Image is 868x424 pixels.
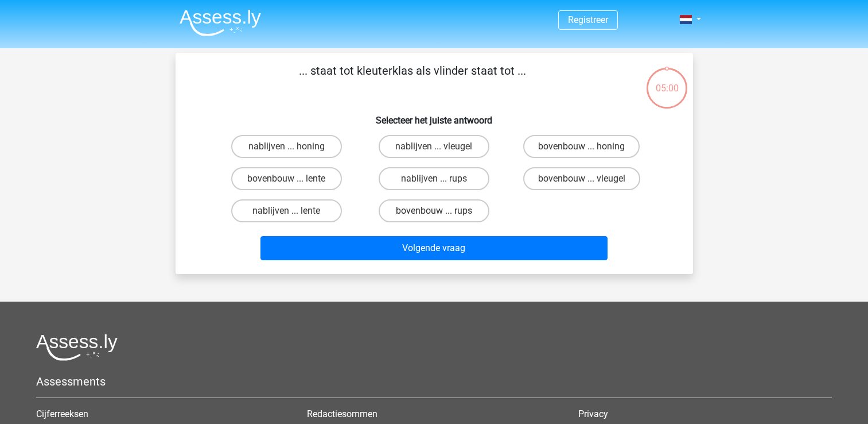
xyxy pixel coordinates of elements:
[231,199,342,222] label: nablijven ... lente
[194,106,675,126] h6: Selecteer het juiste antwoord
[645,67,688,95] div: 05:00
[578,408,608,419] a: Privacy
[379,167,489,190] label: nablijven ... rups
[194,62,632,97] p: ... staat tot kleuterklas als vlinder staat tot ...
[307,408,377,419] a: Redactiesommen
[568,14,608,25] a: Registreer
[180,9,261,36] img: Assessly
[36,375,832,388] h5: Assessments
[231,135,342,158] label: nablijven ... honing
[36,408,88,419] a: Cijferreeksen
[379,199,489,222] label: bovenbouw ... rups
[36,334,118,361] img: Assessly logo
[260,236,608,260] button: Volgende vraag
[231,167,342,190] label: bovenbouw ... lente
[523,167,640,190] label: bovenbouw ... vleugel
[523,135,640,158] label: bovenbouw ... honing
[379,135,489,158] label: nablijven ... vleugel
